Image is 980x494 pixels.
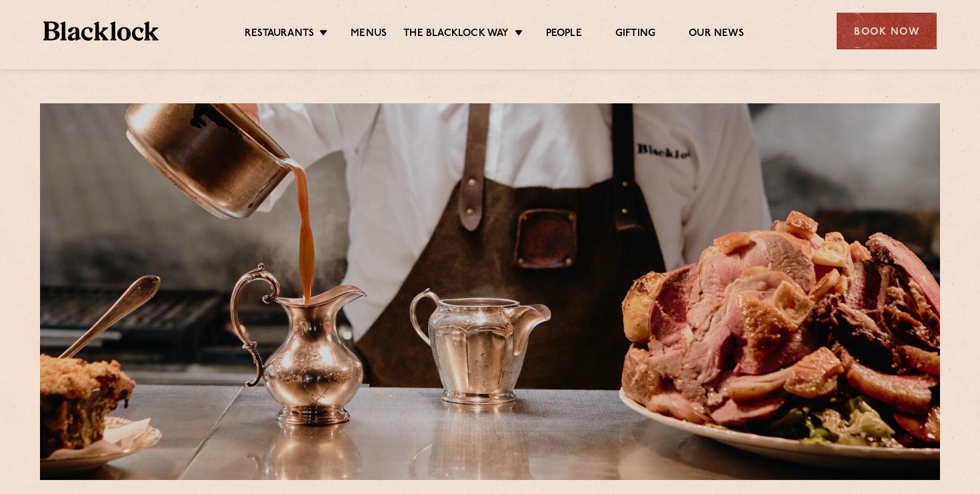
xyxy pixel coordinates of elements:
[837,13,937,49] div: Book Now
[245,27,314,42] a: Restaurants
[615,27,655,42] a: Gifting
[546,27,582,42] a: People
[403,27,509,42] a: The Blacklock Way
[43,21,159,41] img: BL_Textured_Logo-footer-cropped.svg
[689,27,744,42] a: Our News
[351,27,387,42] a: Menus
